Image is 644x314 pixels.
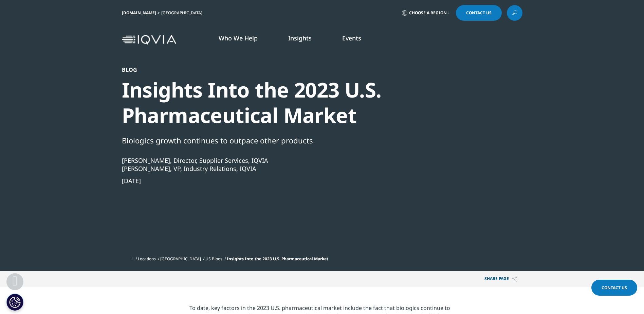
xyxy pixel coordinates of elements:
[122,77,486,128] div: Insights Into the 2023 U.S. Pharmaceutical Market
[122,177,486,185] div: [DATE]
[591,280,637,296] a: Contact Us
[456,5,502,21] a: Contact Us
[160,256,201,262] a: [GEOGRAPHIC_DATA]
[342,34,361,42] a: Events
[6,294,23,311] button: Cookies Settings
[288,34,312,42] a: Insights
[122,10,156,16] a: [DOMAIN_NAME]
[138,256,156,262] a: Locations
[479,271,522,287] p: Share PAGE
[409,10,447,16] span: Choose a Region
[602,285,627,291] span: Contact Us
[122,135,486,146] div: Biologics growth continues to outpace other products
[512,276,517,282] img: Share PAGE
[122,164,486,173] div: [PERSON_NAME], VP, Industry Relations, IQVIA
[227,256,328,262] span: Insights Into the 2023 U.S. Pharmaceutical Market
[219,34,258,42] a: Who We Help
[122,156,486,164] div: [PERSON_NAME], Director, Supplier Services, IQVIA
[205,256,222,262] a: US Blogs
[179,24,522,56] nav: Primary
[122,66,486,73] div: Blog
[466,11,492,15] span: Contact Us
[479,271,522,287] button: Share PAGEShare PAGE
[122,35,176,45] img: IQVIA Healthcare Information Technology and Pharma Clinical Research Company
[161,10,205,16] div: [GEOGRAPHIC_DATA]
